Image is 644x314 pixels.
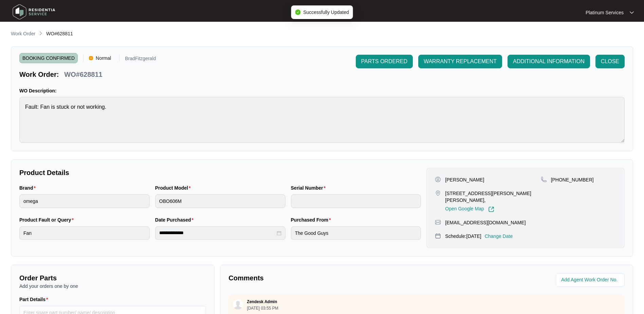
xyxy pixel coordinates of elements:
p: Change Date [485,233,513,240]
button: ADDITIONAL INFORMATION [508,55,590,68]
span: ADDITIONAL INFORMATION [513,57,585,66]
button: PARTS ORDERED [356,55,413,68]
span: Successfully Updated [303,10,349,15]
p: Comments [228,273,422,283]
p: Work Order [11,30,35,37]
p: [PHONE_NUMBER] [551,176,594,183]
a: Open Google Map [445,206,494,212]
img: user.svg [233,299,243,310]
img: residentia service logo [10,2,58,22]
img: map-pin [435,233,441,239]
p: [DATE] 03:55 PM [247,306,278,310]
img: map-pin [541,176,547,182]
label: Product Model [155,185,194,191]
label: Serial Number [291,185,328,191]
input: Purchased From [291,226,421,240]
p: Product Details [19,168,421,177]
span: WARRANTY REPLACEMENT [424,57,497,66]
input: Brand [19,194,150,208]
p: Platinum Services [586,9,624,16]
label: Brand [19,185,38,191]
input: Product Model [155,194,286,208]
span: check-circle [295,10,300,15]
p: BradFitzgerald [125,56,156,63]
p: [STREET_ADDRESS][PERSON_NAME][PERSON_NAME], [445,190,540,204]
a: Work Order [10,30,37,38]
img: user-pin [435,176,441,182]
p: Add your orders one by one [19,283,206,290]
p: Zendesk Admin [247,299,277,304]
p: Order Parts [19,273,206,283]
label: Product Fault or Query [19,216,76,223]
input: Product Fault or Query [19,226,150,240]
img: chevron-right [38,31,43,36]
button: CLOSE [595,55,625,68]
label: Purchased From [291,216,334,223]
span: BOOKING CONFIRMED [19,53,78,63]
span: Normal [93,53,114,63]
p: WO Description: [19,87,625,94]
textarea: Fault: Fan is stuck or not working. [19,97,625,143]
p: Schedule: [DATE] [445,233,481,240]
input: Add Agent Work Order No. [561,276,621,284]
p: [PERSON_NAME] [445,176,484,183]
img: Link-External [488,206,494,212]
input: Date Purchased [159,229,275,237]
label: Date Purchased [155,216,196,223]
p: WO#628811 [64,70,102,79]
span: PARTS ORDERED [361,57,407,66]
span: CLOSE [601,57,619,66]
button: WARRANTY REPLACEMENT [418,55,502,68]
p: [EMAIL_ADDRESS][DOMAIN_NAME] [445,219,526,226]
input: Serial Number [291,194,421,208]
img: dropdown arrow [630,11,634,14]
label: Part Details [19,296,51,303]
img: Vercel Logo [89,56,93,60]
img: map-pin [435,219,441,225]
span: WO#628811 [46,31,73,36]
p: Work Order: [19,70,59,79]
img: map-pin [435,190,441,196]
